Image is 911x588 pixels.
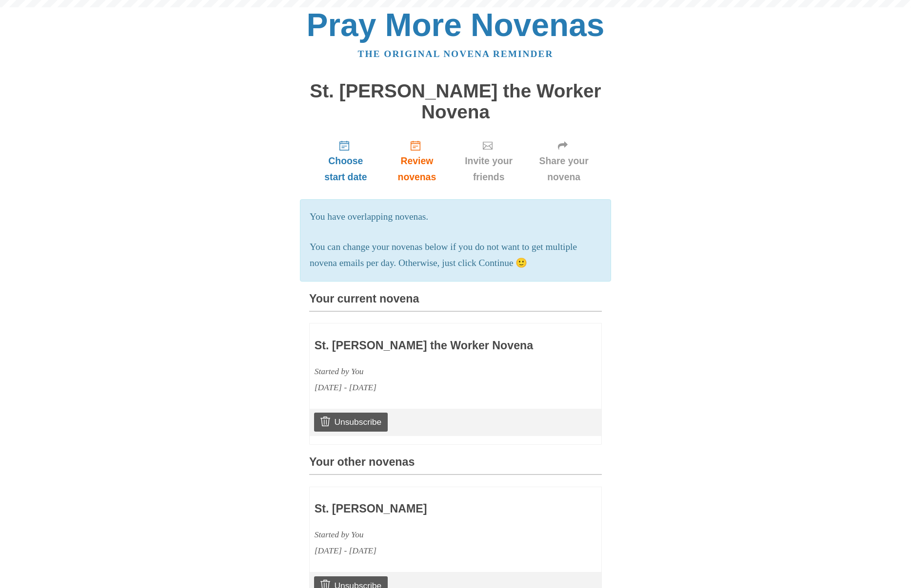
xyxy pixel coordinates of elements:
[452,132,526,190] a: Invite your friends
[526,132,602,190] a: Share your novena
[307,7,605,43] a: Pray More Novenas
[309,81,602,122] h1: St. [PERSON_NAME] the Worker Novena
[309,132,382,190] a: Choose start date
[315,379,540,396] div: [DATE] - [DATE]
[315,527,540,543] div: Started by You
[314,413,388,431] a: Unsubscribe
[358,49,554,59] a: The original novena reminder
[535,153,592,185] span: Share your novena
[461,153,516,185] span: Invite your friends
[382,132,452,190] a: Review novenas
[309,293,602,312] h3: Your current novena
[319,153,373,185] span: Choose start date
[315,543,540,559] div: [DATE] - [DATE]
[315,363,540,379] div: Started by You
[315,503,540,515] h3: St. [PERSON_NAME]
[310,239,601,271] p: You can change your novenas below if you do not want to get multiple novena emails per day. Other...
[315,340,540,352] h3: St. [PERSON_NAME] the Worker Novena
[310,209,601,225] p: You have overlapping novenas.
[392,153,442,185] span: Review novenas
[309,456,602,475] h3: Your other novenas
